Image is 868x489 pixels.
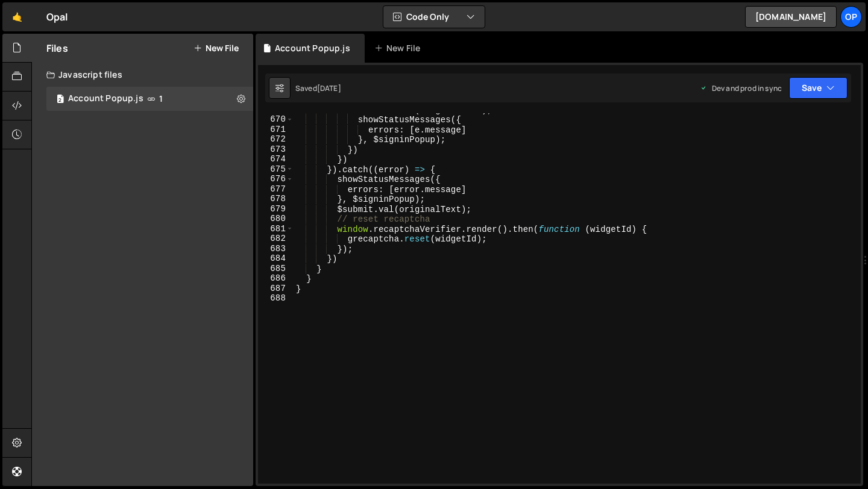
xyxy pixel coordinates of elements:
div: 681 [258,224,294,234]
div: 678 [258,194,294,204]
div: 674 [258,154,294,164]
div: 677 [258,184,294,195]
div: 670 [258,114,294,125]
div: 680 [258,214,294,224]
div: 687 [258,284,294,294]
div: Account Popup.js [68,93,143,104]
div: 3221/5497.js [46,87,253,111]
div: 671 [258,125,294,135]
button: Code Only [383,6,485,28]
div: 688 [258,293,294,304]
button: New File [193,43,239,53]
div: Javascript files [32,63,253,87]
div: 672 [258,134,294,145]
div: Account Popup.js [275,42,350,54]
a: Op [840,6,862,28]
div: 684 [258,254,294,264]
div: Dev and prod in sync [700,83,782,93]
div: Saved [295,83,341,93]
button: Save [789,77,848,99]
div: Opal [46,10,68,24]
div: 686 [258,273,294,284]
div: 685 [258,264,294,274]
div: 682 [258,234,294,244]
div: 676 [258,174,294,184]
span: 2 [57,95,64,105]
div: 673 [258,145,294,155]
a: [DOMAIN_NAME] [745,6,837,28]
div: 683 [258,244,294,254]
div: [DATE] [317,83,341,93]
a: 🤙 [2,2,32,31]
div: New File [374,42,425,54]
span: 1 [159,94,163,104]
div: 679 [258,204,294,214]
h2: Files [46,42,68,55]
div: 675 [258,164,294,175]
